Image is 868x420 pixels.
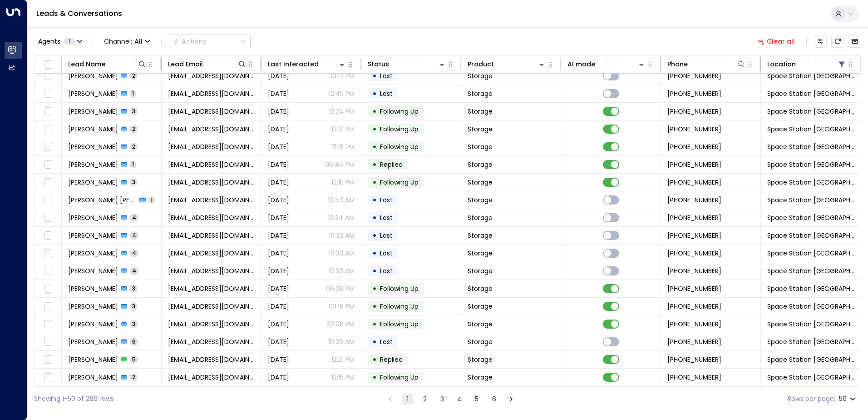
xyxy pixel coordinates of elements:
[372,68,377,84] div: •
[42,106,54,117] span: Toggle select row
[168,178,255,187] span: qepuci@gmail.com
[468,284,493,293] span: Storage
[380,178,419,187] span: Following Up
[68,355,118,364] span: Chloe Maitland
[331,355,355,364] p: 12:21 PM
[68,89,118,98] span: Glen Thorpe
[329,249,355,258] p: 10:33 AM
[42,212,54,224] span: Toggle select row
[130,338,138,345] span: 6
[767,142,854,151] span: Space Station Doncaster
[168,284,255,293] span: StephenCarter95@hotmail.co.uk
[329,231,355,240] p: 10:33 AM
[42,319,54,330] span: Toggle select row
[173,37,207,45] div: Actions
[372,281,377,296] div: •
[68,59,147,70] div: Lead Name
[331,373,355,382] p: 12:15 PM
[68,107,118,116] span: Aisha Dogonyaro
[168,337,255,346] span: mazzajayne83@gmail.com
[767,178,854,187] span: Space Station Doncaster
[268,89,289,98] span: Aug 24, 2025
[42,141,54,153] span: Toggle select row
[767,355,854,364] span: Space Station Doncaster
[168,59,203,70] div: Lead Email
[130,107,138,115] span: 3
[168,142,255,151] span: elizabethsuger22@mail.com
[326,320,355,329] p: 02:06 PM
[328,213,355,222] p: 10:34 AM
[268,125,289,134] span: Aug 24, 2025
[42,283,54,295] span: Toggle select row
[64,38,75,45] span: 1
[667,59,688,70] div: Phone
[471,394,482,405] button: Go to page 5
[380,373,419,382] span: Following Up
[767,266,854,275] span: Space Station Doncaster
[68,160,118,169] span: Elizabeth McPherson
[168,373,255,382] span: chloemaitland18@gmail.com
[767,373,854,382] span: Space Station Doncaster
[268,373,289,382] span: Aug 22, 2025
[326,284,355,293] p: 06:09 PM
[667,142,721,151] span: +447508874677
[667,125,721,134] span: +447799623672
[767,337,854,346] span: Space Station Doncaster
[68,249,118,258] span: Mark Fear
[268,284,289,293] span: Aug 23, 2025
[168,249,255,258] span: wurzel76@hotmail.com
[468,107,493,116] span: Storage
[454,394,465,405] button: Go to page 4
[268,59,319,70] div: Last Interacted
[42,124,54,135] span: Toggle select row
[68,125,118,134] span: Jack Robinson
[380,320,419,329] span: Following Up
[468,160,493,169] span: Storage
[380,89,393,98] span: Lost
[667,231,721,240] span: +447837343342
[767,107,854,116] span: Space Station Doncaster
[468,337,493,346] span: Storage
[372,175,377,190] div: •
[468,302,493,311] span: Storage
[767,320,854,329] span: Space Station Doncaster
[130,143,138,150] span: 2
[380,355,403,364] span: Replied
[767,160,854,169] span: Space Station Doncaster
[130,320,138,328] span: 3
[148,196,155,204] span: 1
[468,195,493,205] span: Storage
[667,284,721,293] span: +447840031637
[667,266,721,275] span: +447878545451
[667,337,721,346] span: +447834390178
[331,125,355,134] p: 12:21 PM
[372,192,377,208] div: •
[814,35,827,48] button: Customize
[839,392,858,405] div: 50
[325,160,355,169] p: 06:44 PM
[372,86,377,101] div: •
[130,355,138,363] span: 5
[468,71,493,80] span: Storage
[268,59,346,70] div: Last Interacted
[380,142,419,151] span: Following Up
[168,89,255,98] span: gthorpe2008@tiscali.co.uk
[36,8,122,19] a: Leads & Conversations
[667,160,721,169] span: +447508874677
[767,195,854,205] span: Space Station Doncaster
[268,195,289,205] span: Aug 24, 2025
[767,89,854,98] span: Space Station Doncaster
[268,337,289,346] span: Jul 29, 2025
[268,213,289,222] span: Aug 24, 2025
[130,90,136,97] span: 1
[767,231,854,240] span: Space Station Doncaster
[68,178,118,187] span: Geoffrey Montgomery
[42,177,54,188] span: Toggle select row
[419,394,430,405] button: Go to page 2
[437,394,448,405] button: Go to page 3
[168,160,255,169] span: elizabethsuger22@mail.com
[42,372,54,383] span: Toggle select row
[168,355,255,364] span: chloemaitland18@gmail.com
[372,157,377,172] div: •
[767,302,854,311] span: Space Station Doncaster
